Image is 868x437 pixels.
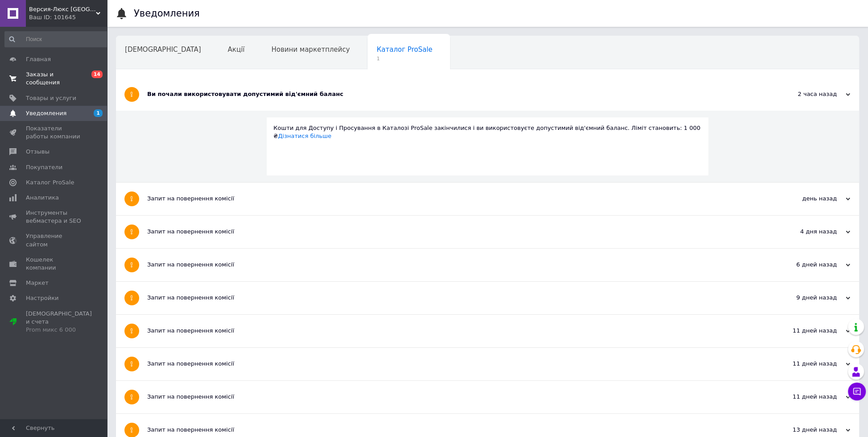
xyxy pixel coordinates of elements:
[134,8,200,19] h1: Уведомления
[761,195,850,203] div: день назад
[147,195,761,203] div: Запит на повернення комісії
[147,90,761,98] div: Ви почали використовувати допустимий від'ємний баланс
[147,228,761,236] div: Запит на повернення комісії
[94,109,103,117] span: 1
[761,393,850,401] div: 11 дней назад
[26,71,83,87] span: Заказы и сообщения
[271,46,350,54] span: Новини маркетплейсу
[147,261,761,269] div: Запит на повернення комісії
[761,426,850,434] div: 13 дней назад
[26,148,50,156] span: Отзывы
[26,55,51,63] span: Главная
[848,383,866,400] button: Чат с покупателем
[147,426,761,434] div: Запит на повернення комісії
[29,5,96,13] span: Версия-Люкс Киев
[26,256,83,272] span: Кошелек компании
[376,46,432,54] span: Каталог ProSale
[147,327,761,335] div: Запит на повернення комісії
[29,13,107,21] div: Ваш ID: 101645
[26,326,92,334] div: Prom микс 6 000
[26,109,66,117] span: Уведомления
[376,55,432,62] span: 1
[26,294,58,302] span: Настройки
[125,46,201,54] span: [DEMOGRAPHIC_DATA]
[273,124,702,140] div: Кошти для Доступу і Просування в Каталозі ProSale закінчилися і ви використовуєте допустимий від'...
[26,232,83,248] span: Управление сайтом
[278,133,331,139] a: Дізнатися більше
[26,194,59,202] span: Аналитика
[26,209,83,225] span: Инструменты вебмастера и SEO
[228,46,245,54] span: Акції
[761,228,850,236] div: 4 дня назад
[761,360,850,368] div: 11 дней назад
[26,279,49,287] span: Маркет
[147,294,761,302] div: Запит на повернення комісії
[147,393,761,401] div: Запит на повернення комісії
[761,261,850,269] div: 6 дней назад
[26,125,83,141] span: Показатели работы компании
[91,71,103,78] span: 14
[26,179,74,187] span: Каталог ProSale
[761,294,850,302] div: 9 дней назад
[761,327,850,335] div: 11 дней назад
[26,163,62,171] span: Покупатели
[761,90,850,98] div: 2 часа назад
[26,310,92,334] span: [DEMOGRAPHIC_DATA] и счета
[26,94,76,102] span: Товары и услуги
[147,360,761,368] div: Запит на повернення комісії
[4,31,110,47] input: Поиск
